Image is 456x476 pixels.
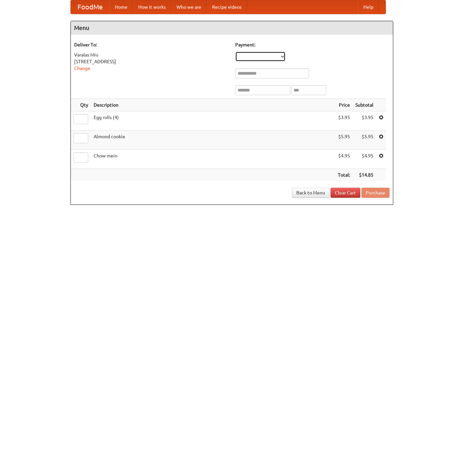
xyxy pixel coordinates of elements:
td: Egg rolls (4) [91,111,335,131]
td: $5.95 [335,131,353,150]
td: $3.95 [353,111,376,131]
a: How it works [133,0,171,14]
th: Subtotal [353,99,376,111]
div: [STREET_ADDRESS] [74,58,229,65]
th: Qty [71,99,91,111]
h5: Payment: [235,41,390,48]
a: Change [74,66,90,71]
th: Description [91,99,335,111]
a: Who we are [171,0,207,14]
a: Back to Menu [292,188,330,198]
a: Help [358,0,379,14]
h5: Deliver To: [74,41,229,48]
button: Purchase [361,188,390,198]
td: Chow mein [91,150,335,169]
th: $14.85 [353,169,376,181]
div: Varalas Miu [74,51,229,58]
th: Total: [335,169,353,181]
a: Home [109,0,133,14]
td: $5.95 [353,131,376,150]
td: $4.95 [353,150,376,169]
td: Almond cookie [91,131,335,150]
a: Clear Cart [331,188,360,198]
a: Recipe videos [207,0,247,14]
h4: Menu [71,21,393,35]
th: Price [335,99,353,111]
td: $4.95 [335,150,353,169]
a: FoodMe [71,0,109,14]
td: $3.95 [335,111,353,131]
